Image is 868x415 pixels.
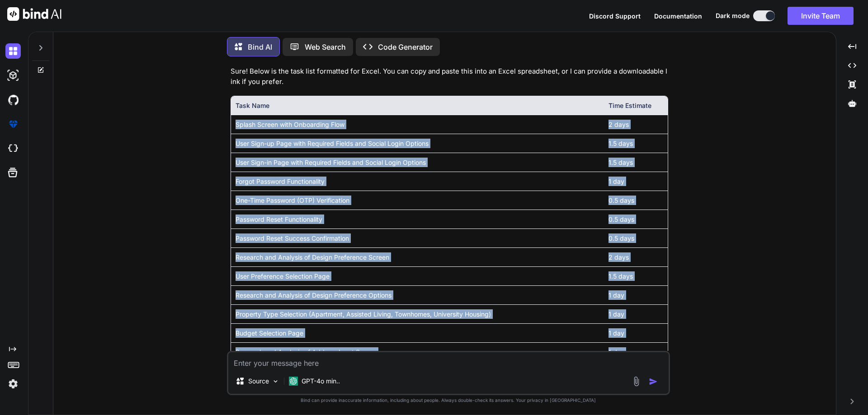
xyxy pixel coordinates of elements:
img: Bind AI [7,7,61,21]
td: 1 day [604,343,668,362]
td: 1.5 days [604,134,668,153]
td: Property Type Selection (Apartment, Assisted Living, Townhomes, University Housing) [231,305,604,324]
p: Source [248,377,269,386]
p: Web Search [305,42,346,52]
td: Research and Analysis of Design Preference Options [231,286,604,305]
span: Dark mode [716,11,750,20]
td: 1 day [604,305,668,324]
img: icon [649,377,658,386]
img: attachment [631,376,642,387]
td: 1 day [604,286,668,305]
img: cloudideIcon [5,141,21,156]
button: Discord Support [589,11,641,21]
td: 0.5 days [604,229,668,248]
td: Password Reset Functionality [231,210,604,229]
p: Bind can provide inaccurate information, including about people. Always double-check its answers.... [227,397,670,404]
p: Sure! Below is the task list formatted for Excel. You can copy and paste this into an Excel sprea... [231,66,668,87]
img: GPT-4o mini [289,377,298,386]
button: Invite Team [788,7,854,25]
img: Pick Models [272,378,279,385]
p: Code Generator [378,42,433,52]
td: Splash Screen with Onboarding Flow [231,115,604,134]
p: GPT-4o min.. [302,377,340,386]
td: 1 day [604,324,668,343]
td: 1.5 days [604,153,668,172]
td: 0.5 days [604,210,668,229]
td: Research and Analysis of Design Preference Screen [231,248,604,267]
span: Discord Support [589,12,641,20]
img: githubDark [5,92,21,107]
td: User Sign-in Page with Required Fields and Social Login Options [231,153,604,172]
td: 0.5 days [604,191,668,210]
img: darkAi-studio [5,68,21,83]
th: Task Name [231,96,604,115]
span: Documentation [654,12,702,20]
td: 1.5 days [604,267,668,286]
td: Research and Analysis of Address Input Screen [231,343,604,362]
td: One-Time Password (OTP) Verification [231,191,604,210]
img: darkChat [5,43,21,59]
td: Forgot Password Functionality [231,172,604,191]
td: Budget Selection Page [231,324,604,343]
td: Password Reset Success Confirmation [231,229,604,248]
td: 2 days [604,248,668,267]
button: Documentation [654,11,702,21]
th: Time Estimate [604,96,668,115]
td: 1 day [604,172,668,191]
img: settings [5,376,21,392]
td: User Sign-up Page with Required Fields and Social Login Options [231,134,604,153]
img: premium [5,117,21,132]
td: User Preference Selection Page [231,267,604,286]
p: Bind AI [248,42,272,52]
td: 2 days [604,115,668,134]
